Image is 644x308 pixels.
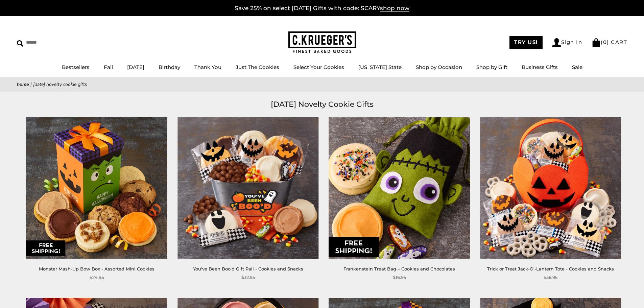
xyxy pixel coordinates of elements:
[26,117,167,258] img: Monster Mash-Up Bow Box - Assorted Mini Cookies
[293,64,344,70] a: Select Your Cookies
[592,39,627,45] a: (0) CART
[241,274,255,281] span: $32.95
[552,38,561,47] img: Account
[177,117,318,258] img: You've Been Boo'd Gift Pail - Cookies and Snacks
[33,81,87,88] span: [DATE] Novelty Cookie Gifts
[288,31,356,53] img: C.KRUEGER'S
[343,266,455,271] a: Frankenstein Treat Bag – Cookies and Chocolates
[159,64,180,70] a: Birthday
[476,64,507,70] a: Shop by Gift
[62,64,90,70] a: Bestsellers
[329,117,470,258] img: Frankenstein Treat Bag – Cookies and Chocolates
[194,64,221,70] a: Thank You
[393,274,406,281] span: $16.95
[30,81,32,88] span: |
[235,5,409,12] a: Save 25% on select [DATE] Gifts with code: SCARYshop now
[592,38,601,47] img: Bag
[236,64,279,70] a: Just The Cookies
[487,266,614,271] a: Trick or Treat Jack-O'-Lantern Tote - Cookies and Snacks
[17,37,97,48] input: Search
[358,64,402,70] a: [US_STATE] State
[17,40,23,47] img: Search
[127,64,144,70] a: [DATE]
[27,98,617,111] h1: [DATE] Novelty Cookie Gifts
[39,266,154,271] a: Monster Mash-Up Bow Box - Assorted Mini Cookies
[17,81,29,88] a: Home
[522,64,558,70] a: Business Gifts
[603,39,607,45] span: 0
[416,64,462,70] a: Shop by Occasion
[90,274,104,281] span: $24.95
[552,38,582,47] a: Sign In
[509,36,543,49] a: TRY US!
[480,117,621,258] img: Trick or Treat Jack-O'-Lantern Tote - Cookies and Snacks
[193,266,303,271] a: You've Been Boo'd Gift Pail - Cookies and Snacks
[17,80,627,88] nav: breadcrumbs
[544,274,557,281] span: $38.95
[104,64,113,70] a: Fall
[380,5,409,12] span: shop now
[572,64,582,70] a: Sale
